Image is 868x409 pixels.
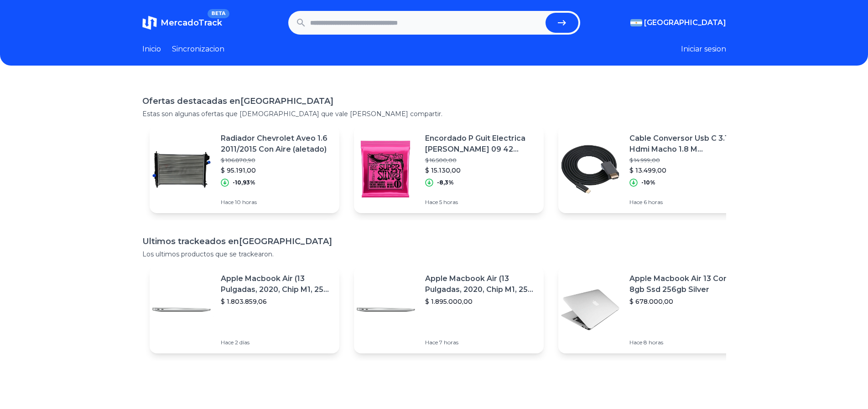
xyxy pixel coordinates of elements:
span: BETA [208,9,229,18]
p: Apple Macbook Air (13 Pulgadas, 2020, Chip M1, 256 Gb De Ssd, 8 Gb De Ram) - Plata [425,273,536,295]
img: Featured image [558,138,622,201]
button: Iniciar sesion [681,44,726,55]
p: $ 95.191,00 [221,166,332,175]
p: -8,3% [437,179,454,186]
a: Featured imageApple Macbook Air (13 Pulgadas, 2020, Chip M1, 256 Gb De Ssd, 8 Gb De Ram) - Plata$... [150,266,339,353]
a: Featured imageApple Macbook Air (13 Pulgadas, 2020, Chip M1, 256 Gb De Ssd, 8 Gb De Ram) - Plata$... [354,266,544,353]
a: Featured imageApple Macbook Air 13 Core I5 8gb Ssd 256gb Silver$ 678.000,00Hace 8 horas [558,266,748,353]
img: Featured image [558,278,622,342]
p: $ 15.130,00 [425,166,536,175]
img: Argentina [630,19,642,26]
a: Featured imageRadiador Chevrolet Aveo 1.6 2011/2015 Con Aire (aletado)$ 106.870,90$ 95.191,00-10,... [150,126,339,213]
p: Cable Conversor Usb C 3.1 A Hdmi Macho 1.8 M Todomicro Gtia [629,133,741,155]
a: Sincronizacion [172,44,224,55]
img: MercadoTrack [142,15,157,30]
p: Estas son algunas ofertas que [DEMOGRAPHIC_DATA] que vale [PERSON_NAME] compartir. [142,109,726,118]
button: [GEOGRAPHIC_DATA] [630,17,726,28]
p: -10,93% [233,179,255,186]
p: $ 1.895.000,00 [425,297,536,306]
p: $ 678.000,00 [629,297,741,306]
a: Featured imageCable Conversor Usb C 3.1 A Hdmi Macho 1.8 M Todomicro Gtia$ 14.999,00$ 13.499,00-1... [558,126,748,213]
p: Hace 6 horas [629,199,741,206]
p: Apple Macbook Air 13 Core I5 8gb Ssd 256gb Silver [629,273,741,295]
h1: Ultimos trackeados en [GEOGRAPHIC_DATA] [142,235,726,248]
img: Featured image [354,138,418,201]
span: [GEOGRAPHIC_DATA] [644,17,726,28]
p: $ 13.499,00 [629,166,741,175]
a: MercadoTrackBETA [142,15,222,30]
p: Hace 5 horas [425,199,536,206]
p: $ 16.500,00 [425,157,536,164]
h1: Ofertas destacadas en [GEOGRAPHIC_DATA] [142,95,726,107]
a: Inicio [142,44,161,55]
p: $ 106.870,90 [221,157,332,164]
p: Hace 2 días [221,339,332,346]
p: Apple Macbook Air (13 Pulgadas, 2020, Chip M1, 256 Gb De Ssd, 8 Gb De Ram) - Plata [221,273,332,295]
p: Hace 10 horas [221,199,332,206]
span: MercadoTrack [161,18,222,28]
p: Los ultimos productos que se trackearon. [142,250,726,259]
p: Radiador Chevrolet Aveo 1.6 2011/2015 Con Aire (aletado) [221,133,332,155]
p: Encordado P Guit Electrica [PERSON_NAME] 09 42 Slinky Original [425,133,536,155]
a: Featured imageEncordado P Guit Electrica [PERSON_NAME] 09 42 Slinky Original$ 16.500,00$ 15.130,0... [354,126,544,213]
p: $ 14.999,00 [629,157,741,164]
img: Featured image [354,278,418,342]
p: Hace 7 horas [425,339,536,346]
img: Featured image [150,138,213,201]
p: Hace 8 horas [629,339,741,346]
p: -10% [641,179,655,186]
p: $ 1.803.859,06 [221,297,332,306]
img: Featured image [150,278,213,342]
